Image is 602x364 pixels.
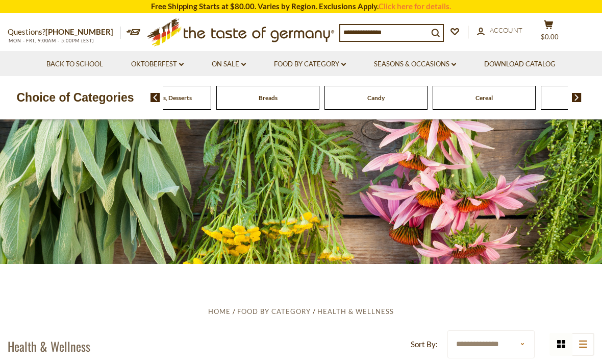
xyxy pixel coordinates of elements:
[208,307,231,316] a: Home
[490,26,522,34] span: Account
[367,94,385,102] a: Candy
[317,307,394,316] a: Health & Wellness
[8,26,121,39] p: Questions?
[475,94,493,102] a: Cereal
[374,59,456,70] a: Seasons & Occasions
[477,25,522,36] a: Account
[8,38,94,43] span: MON - FRI, 9:00AM - 5:00PM (EST)
[572,93,582,102] img: next arrow
[533,20,564,45] button: $0.00
[259,94,278,102] a: Breads
[8,338,90,354] h1: Health & Wellness
[212,59,246,70] a: On Sale
[379,2,451,11] a: Click here for details.
[46,59,103,70] a: Back to School
[411,338,438,351] label: Sort By:
[150,93,160,102] img: previous arrow
[45,27,113,36] a: [PHONE_NUMBER]
[131,59,184,70] a: Oktoberfest
[541,33,559,41] span: $0.00
[274,59,346,70] a: Food By Category
[484,59,556,70] a: Download Catalog
[237,307,311,316] a: Food By Category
